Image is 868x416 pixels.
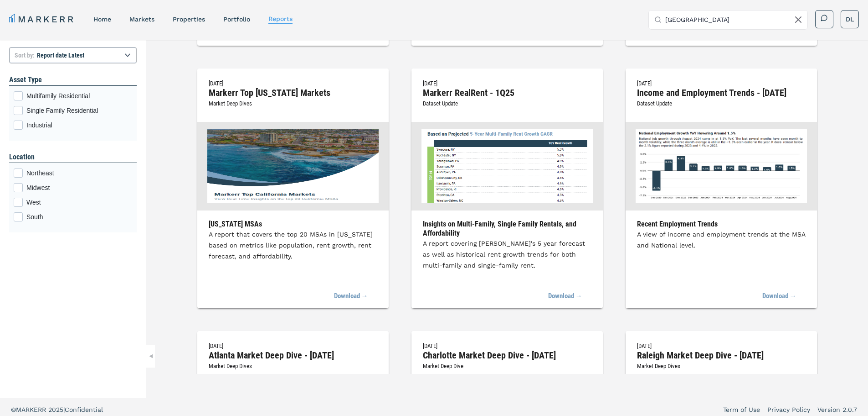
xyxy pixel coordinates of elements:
[423,80,437,87] span: [DATE]
[9,152,137,163] h1: Location
[423,351,591,359] h2: Charlotte Market Deep Dive - [DATE]
[665,11,802,29] input: Search by MSA, ZIP, Property Name, or Address
[767,405,810,414] a: Privacy Policy
[14,169,132,178] div: Northeast checkbox input
[26,212,132,221] span: South
[209,231,373,260] span: A report that covers the top 20 MSAs in [US_STATE] based on metrics like population, rent growth,...
[9,13,75,26] a: MARKERR
[16,406,48,413] span: MARKERR
[223,16,250,23] a: Portfolio
[209,80,223,87] span: [DATE]
[423,100,458,107] span: Dataset Update
[846,15,854,24] span: DL
[637,100,672,107] span: Dataset Update
[209,100,252,107] span: Market Deep Dives
[209,351,377,359] h2: Atlanta Market Deep Dive - [DATE]
[26,198,132,207] span: West
[423,240,585,269] span: A report covering [PERSON_NAME]'s 5 year forecast as well as historical rent growth trends for bo...
[637,342,652,349] span: [DATE]
[48,406,65,413] span: 2025 |
[334,286,368,306] a: Download →
[637,363,680,369] span: Market Deep Dives
[26,183,132,192] span: Midwest
[421,129,593,203] img: Markerr RealRent - 1Q25
[173,16,205,23] a: properties
[9,47,137,63] select: Sort by:
[14,183,132,192] div: Midwest checkbox input
[129,16,154,23] a: markets
[26,169,132,178] span: Northeast
[207,129,379,203] img: Markerr Top California Markets
[723,405,760,414] a: Term of Use
[9,74,137,85] h1: Asset Type
[26,121,132,130] span: Industrial
[14,198,132,207] div: West checkbox input
[14,106,132,115] div: Single Family Residential checkbox input
[26,91,132,100] span: Multifamily Residential
[423,363,463,369] span: Market Deep Dive
[14,212,132,221] div: South checkbox input
[14,121,132,130] div: Industrial checkbox input
[209,363,252,369] span: Market Deep Dives
[841,10,859,28] button: DL
[636,129,807,203] img: Income and Employment Trends - August 2024
[14,91,132,100] div: Multifamily Residential checkbox input
[762,286,796,306] a: Download →
[209,342,223,349] span: [DATE]
[817,405,857,414] a: Version 2.0.7
[209,89,377,97] h2: Markerr Top [US_STATE] Markets
[65,406,103,413] span: Confidential
[26,106,132,115] span: Single Family Residential
[93,16,111,23] a: home
[548,286,582,306] a: Download →
[423,342,437,349] span: [DATE]
[637,351,806,359] h2: Raleigh Market Deep Dive - [DATE]
[423,220,591,238] h3: Insights on Multi-Family, Single Family Rentals, and Affordability
[268,15,293,22] a: reports
[209,220,377,229] h3: [US_STATE] MSAs
[423,89,591,97] h2: Markerr RealRent - 1Q25
[11,406,16,413] span: ©
[637,89,806,97] h2: Income and Employment Trends - [DATE]
[637,231,805,249] span: A view of income and employment trends at the MSA and National level.
[637,80,652,87] span: [DATE]
[637,220,806,229] h3: Recent Employment Trends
